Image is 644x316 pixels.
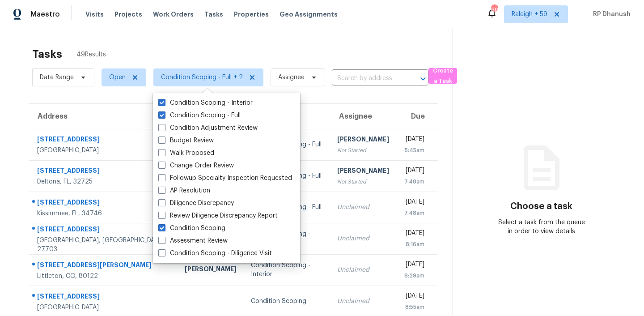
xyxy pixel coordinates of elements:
[158,249,272,258] label: Condition Scoping - Diligence Visit
[32,50,62,59] h2: Tasks
[37,236,170,254] div: [GEOGRAPHIC_DATA], [GEOGRAPHIC_DATA], 27703
[37,198,170,209] div: [STREET_ADDRESS]
[403,271,424,280] div: 8:29am
[497,218,585,236] div: Select a task from the queue in order to view details
[109,73,126,82] span: Open
[204,11,223,17] span: Tasks
[158,98,253,107] label: Condition Scoping - Interior
[428,68,457,84] button: Create a Task
[403,303,424,312] div: 8:55am
[158,211,278,220] label: Review Diligence Discrepancy Report
[337,146,389,155] div: Not Started
[251,261,323,279] div: Condition Scoping - Interior
[158,161,234,170] label: Change Order Review
[337,166,389,177] div: [PERSON_NAME]
[417,73,429,85] button: Open
[158,124,258,132] label: Condition Adjustment Review
[161,73,243,82] span: Condition Scoping - Full + 2
[76,50,106,59] span: 49 Results
[40,73,74,82] span: Date Range
[251,297,323,306] div: Condition Scoping
[234,10,269,19] span: Properties
[403,166,424,177] div: [DATE]
[403,260,424,271] div: [DATE]
[403,209,424,218] div: 7:48am
[158,236,228,245] label: Assessment Review
[403,240,424,249] div: 8:16am
[37,303,170,312] div: [GEOGRAPHIC_DATA]
[510,202,572,211] h3: Choose a task
[512,10,547,19] span: Raleigh + 59
[278,73,305,82] span: Assignee
[330,104,396,129] th: Assignee
[403,135,424,146] div: [DATE]
[37,135,170,146] div: [STREET_ADDRESS]
[185,265,237,276] div: [PERSON_NAME]
[491,5,497,14] div: 688
[280,10,338,19] span: Geo Assignments
[29,104,178,129] th: Address
[158,149,214,158] label: Walk Proposed
[403,229,424,240] div: [DATE]
[37,272,170,281] div: Littleton, CO, 80122
[332,72,403,85] input: Search by address
[337,234,389,243] div: Unclaimed
[337,135,389,146] div: [PERSON_NAME]
[158,174,292,183] label: Followup Specialty Inspection Requested
[37,177,170,186] div: Deltona, FL, 32725
[30,10,60,19] span: Maestro
[403,197,424,209] div: [DATE]
[153,10,194,19] span: Work Orders
[158,186,210,195] label: AP Resolution
[37,209,170,218] div: Kissimmee, FL, 34746
[403,291,424,303] div: [DATE]
[158,111,241,120] label: Condition Scoping - Full
[158,136,214,145] label: Budget Review
[37,225,170,236] div: [STREET_ADDRESS]
[589,10,631,19] span: RP Dhanush
[433,66,453,86] span: Create a Task
[158,224,225,233] label: Condition Scoping
[396,104,438,129] th: Due
[337,265,389,274] div: Unclaimed
[37,166,170,177] div: [STREET_ADDRESS]
[85,10,104,19] span: Visits
[403,177,424,186] div: 7:48am
[114,10,142,19] span: Projects
[337,177,389,186] div: Not Started
[337,297,389,306] div: Unclaimed
[37,260,170,272] div: [STREET_ADDRESS][PERSON_NAME]
[403,146,424,155] div: 5:45am
[37,292,170,303] div: [STREET_ADDRESS]
[37,146,170,155] div: [GEOGRAPHIC_DATA]
[158,199,234,208] label: Diligence Discrepancy
[337,203,389,212] div: Unclaimed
